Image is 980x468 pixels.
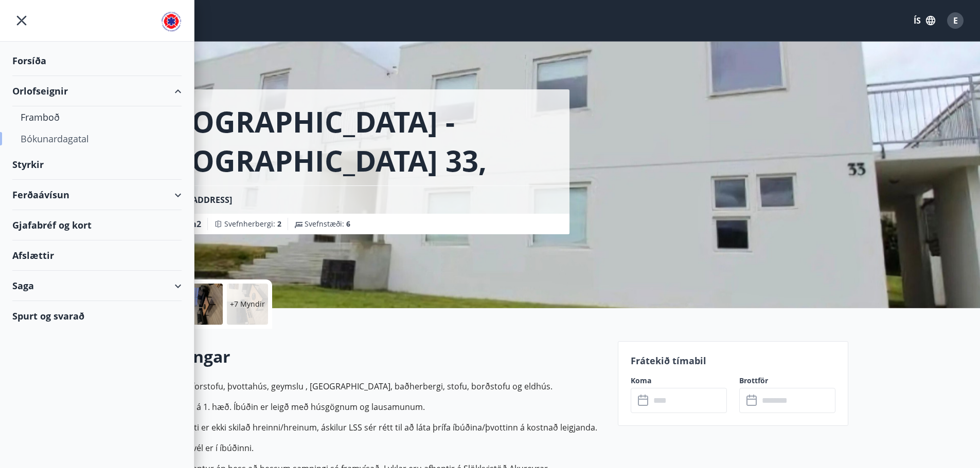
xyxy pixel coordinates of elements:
[21,128,173,149] div: Bókunardagatal
[132,345,605,368] h2: Upplýsingar
[12,180,182,210] div: Ferðaávísun
[230,299,265,309] p: +7 Myndir
[132,401,605,413] p: Hjólageymsla er á 1. hæð. Íbúðin er leigð með húsgögnum og lausamunum.
[12,149,182,180] div: Styrkir
[12,240,182,271] div: Afslættir
[12,11,31,30] button: menu
[631,376,727,386] label: Koma
[145,102,557,180] h1: [GEOGRAPHIC_DATA] - [GEOGRAPHIC_DATA] 33, NEÐRI HÆÐ
[224,219,281,229] span: Svefnherbergi :
[21,106,173,128] div: Framboð
[12,46,182,76] div: Forsíða
[346,219,350,229] span: 6
[908,11,941,30] button: ÍS
[631,354,835,367] p: Frátekið tímabil
[953,15,958,26] span: E
[132,442,605,454] p: Nespresso kaffivél er í íbúðinni.
[277,219,281,229] span: 2
[943,8,968,33] button: E
[12,301,182,331] div: Spurt og svarað
[132,380,605,392] p: Eignin skiptist í forstofu, þvottahús, geymslu , [GEOGRAPHIC_DATA], baðherbergi, stofu, borðstofu...
[739,376,835,386] label: Brottför
[132,421,605,434] p: Ef íbúðinni/þvotti er ekki skilað hreinni/hreinum, áskilur LSS sér rétt til að láta þrífa íbúðina...
[305,219,350,229] span: Svefnstæði :
[12,210,182,240] div: Gjafabréf og kort
[161,11,182,32] img: union_logo
[12,271,182,301] div: Saga
[12,76,182,106] div: Orlofseignir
